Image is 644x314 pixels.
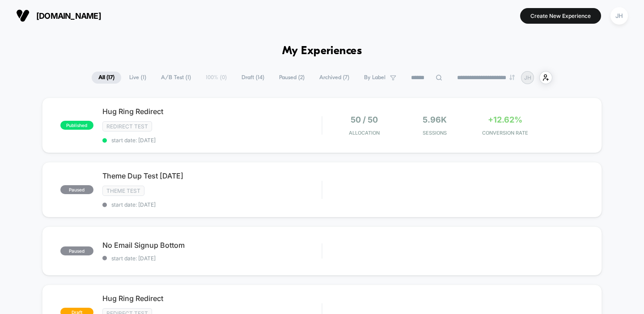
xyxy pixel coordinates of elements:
[351,115,378,124] span: 50 / 50
[272,72,311,84] span: Paused ( 2 )
[313,72,356,84] span: Archived ( 7 )
[402,130,467,136] span: Sessions
[16,9,30,22] img: Visually logo
[36,11,101,21] span: [DOMAIN_NAME]
[102,186,144,196] span: Theme Test
[610,7,628,25] div: JH
[488,115,522,124] span: +12.62%
[423,115,447,124] span: 5.96k
[60,246,93,255] span: paused
[349,130,380,136] span: Allocation
[364,74,386,81] span: By Label
[509,75,515,80] img: end
[102,137,322,144] span: start date: [DATE]
[13,8,104,23] button: [DOMAIN_NAME]
[123,72,153,84] span: Live ( 1 )
[102,201,322,208] span: start date: [DATE]
[608,7,631,25] button: JH
[102,121,152,132] span: Redirect Test
[102,294,322,303] span: Hug Ring Redirect
[282,45,362,58] h1: My Experiences
[102,107,322,116] span: Hug Ring Redirect
[102,171,322,180] span: Theme Dup Test [DATE]
[60,121,93,130] span: published
[472,130,538,136] span: CONVERSION RATE
[524,74,531,81] p: JH
[60,185,93,194] span: paused
[235,72,271,84] span: Draft ( 14 )
[520,8,601,24] button: Create New Experience
[102,255,322,262] span: start date: [DATE]
[92,72,121,84] span: All ( 17 )
[102,241,322,250] span: No Email Signup Bottom
[154,72,198,84] span: A/B Test ( 1 )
